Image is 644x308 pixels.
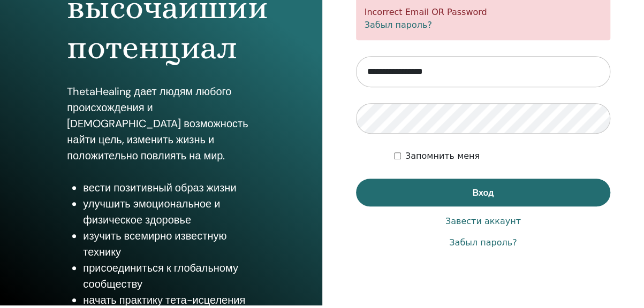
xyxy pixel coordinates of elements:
[67,83,255,164] p: ThetaHealing дает людям любого происхождения и [DEMOGRAPHIC_DATA] возможность найти цель, изменит...
[394,150,610,163] div: Keep me authenticated indefinitely or until I manually logout
[449,236,517,249] a: Забыл пароль?
[445,215,521,228] a: Завести аккаунт
[356,179,611,206] button: Вход
[405,150,480,163] label: Запомнить меня
[83,196,255,228] li: улучшить эмоциональное и физическое здоровье
[365,20,432,30] a: Забыл пароль?
[83,292,255,308] li: начать практику тета-исцеления
[472,187,494,198] span: Вход
[83,180,255,196] li: вести позитивный образ жизни
[83,228,255,260] li: изучить всемирно известную технику
[83,260,255,292] li: присоединиться к глобальному сообществу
